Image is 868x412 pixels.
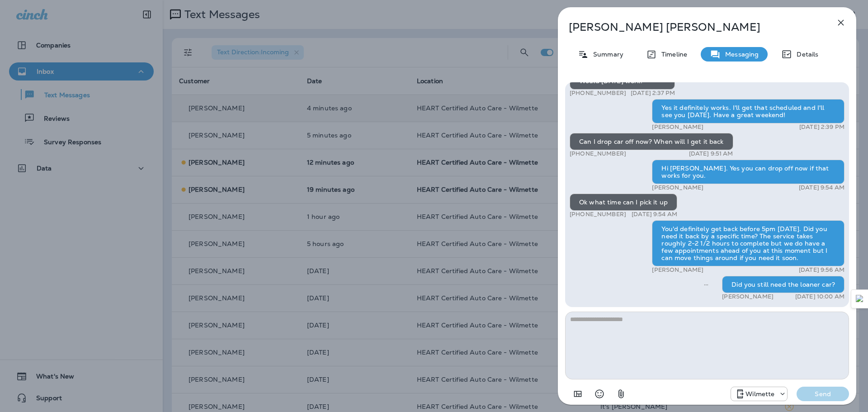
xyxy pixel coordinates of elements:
[569,21,816,33] p: [PERSON_NAME] [PERSON_NAME]
[570,90,626,97] p: [PHONE_NUMBER]
[721,51,759,58] p: Messaging
[652,220,844,266] div: You'd definitely get back before 5pm [DATE]. Did you need it back by a specific time? The service...
[704,280,708,288] span: Sent
[799,266,844,274] p: [DATE] 9:56 AM
[799,184,844,191] p: [DATE] 9:54 AM
[589,51,623,58] p: Summary
[652,184,703,191] p: [PERSON_NAME]
[722,276,844,293] div: Did you still need the loaner car?
[632,211,677,218] p: [DATE] 9:54 AM
[570,211,626,218] p: [PHONE_NUMBER]
[722,293,774,300] p: [PERSON_NAME]
[570,133,733,150] div: Can I drop car off now? When will I get it back
[652,266,703,274] p: [PERSON_NAME]
[792,51,818,58] p: Details
[799,123,844,131] p: [DATE] 2:39 PM
[795,293,844,300] p: [DATE] 10:00 AM
[745,390,774,398] p: Wilmette
[570,194,677,211] div: Ok what time can I pick it up
[569,385,587,403] button: Add in a premade template
[689,150,733,157] p: [DATE] 9:51 AM
[590,385,609,403] button: Select an emoji
[652,123,703,131] p: [PERSON_NAME]
[631,90,675,97] p: [DATE] 2:37 PM
[652,99,844,123] div: Yes it definitely works. I'll get that scheduled and I'll see you [DATE]. Have a great weekend!
[856,295,864,303] img: Detect Auto
[731,388,787,399] div: +1 (847) 865-9557
[652,160,844,184] div: Hi [PERSON_NAME]. Yes you can drop off now if that works for you.
[570,150,626,157] p: [PHONE_NUMBER]
[657,51,687,58] p: Timeline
